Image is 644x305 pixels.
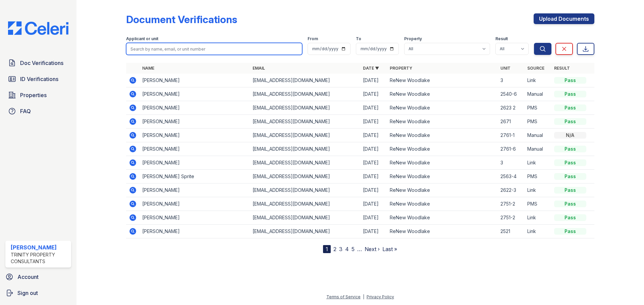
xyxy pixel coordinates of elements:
a: 5 [352,246,355,252]
td: ReNew Woodlake [387,197,497,211]
div: | [363,294,364,299]
td: [DATE] [360,197,387,211]
a: 3 [339,246,342,252]
td: Link [525,156,551,170]
td: [DATE] [360,225,387,238]
label: To [356,36,361,42]
a: Account [3,270,74,284]
a: FAQ [5,104,71,118]
div: Pass [554,228,586,235]
td: PMS [525,170,551,183]
td: [EMAIL_ADDRESS][DOMAIN_NAME] [250,87,360,101]
a: Last » [382,246,397,252]
a: Name [142,66,154,71]
span: Account [17,273,39,281]
td: PMS [525,197,551,211]
td: [EMAIL_ADDRESS][DOMAIN_NAME] [250,225,360,238]
td: 2761-6 [498,142,525,156]
label: From [308,36,318,42]
td: [EMAIL_ADDRESS][DOMAIN_NAME] [250,211,360,225]
a: 2 [333,246,336,252]
span: Sign out [17,289,38,297]
td: [PERSON_NAME] [140,101,250,115]
div: Document Verifications [126,13,237,25]
a: Next › [365,246,380,252]
a: Privacy Policy [367,294,394,299]
td: ReNew Woodlake [387,129,497,142]
span: Properties [20,91,47,99]
td: Link [525,225,551,238]
label: Applicant or unit [126,36,158,42]
td: [PERSON_NAME] [140,211,250,225]
td: Link [525,74,551,87]
a: Sign out [3,286,74,300]
td: [DATE] [360,129,387,142]
div: Pass [554,91,586,97]
td: 3 [498,156,525,170]
div: Pass [554,159,586,166]
td: Manual [525,142,551,156]
td: PMS [525,115,551,129]
td: ReNew Woodlake [387,211,497,225]
td: PMS [525,101,551,115]
td: [PERSON_NAME] [140,74,250,87]
td: [EMAIL_ADDRESS][DOMAIN_NAME] [250,156,360,170]
td: [PERSON_NAME] [140,129,250,142]
div: Pass [554,118,586,125]
a: 4 [345,246,349,252]
div: 1 [323,245,331,253]
div: N/A [554,132,586,139]
td: Link [525,183,551,197]
a: Email [253,66,265,71]
td: [DATE] [360,87,387,101]
td: [PERSON_NAME] [140,87,250,101]
div: Pass [554,146,586,152]
div: Pass [554,104,586,111]
a: Unit [500,66,511,71]
a: Terms of Service [326,294,361,299]
div: Pass [554,173,586,180]
div: Pass [554,187,586,194]
td: [EMAIL_ADDRESS][DOMAIN_NAME] [250,115,360,129]
td: [EMAIL_ADDRESS][DOMAIN_NAME] [250,101,360,115]
td: 2521 [498,225,525,238]
td: 2751-2 [498,211,525,225]
td: ReNew Woodlake [387,170,497,183]
td: ReNew Woodlake [387,225,497,238]
label: Result [495,36,508,42]
td: [PERSON_NAME] [140,156,250,170]
td: 3 [498,74,525,87]
td: [DATE] [360,183,387,197]
td: [EMAIL_ADDRESS][DOMAIN_NAME] [250,183,360,197]
td: ReNew Woodlake [387,101,497,115]
td: 2622-3 [498,183,525,197]
td: [EMAIL_ADDRESS][DOMAIN_NAME] [250,129,360,142]
td: [EMAIL_ADDRESS][DOMAIN_NAME] [250,197,360,211]
td: Manual [525,129,551,142]
td: 2671 [498,115,525,129]
a: Source [527,66,544,71]
td: ReNew Woodlake [387,87,497,101]
input: Search by name, email, or unit number [126,43,302,55]
td: [EMAIL_ADDRESS][DOMAIN_NAME] [250,74,360,87]
td: ReNew Woodlake [387,156,497,170]
a: Properties [5,88,71,102]
td: 2540-6 [498,87,525,101]
span: FAQ [20,107,31,115]
div: Pass [554,201,586,207]
div: [PERSON_NAME] [11,243,68,251]
td: 2623 2 [498,101,525,115]
td: [PERSON_NAME] [140,142,250,156]
td: [EMAIL_ADDRESS][DOMAIN_NAME] [250,142,360,156]
a: Result [554,66,570,71]
div: Pass [554,214,586,221]
td: 2563-4 [498,170,525,183]
td: [DATE] [360,156,387,170]
td: ReNew Woodlake [387,74,497,87]
td: [DATE] [360,101,387,115]
a: Doc Verifications [5,56,71,70]
a: Property [390,66,412,71]
td: [PERSON_NAME] [140,197,250,211]
span: ID Verifications [20,75,58,83]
